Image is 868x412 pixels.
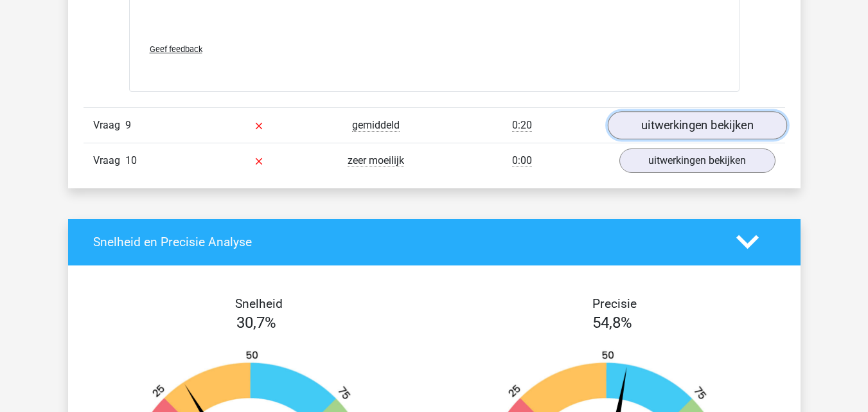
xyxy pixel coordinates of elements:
a: uitwerkingen bekijken [607,111,786,139]
h4: Snelheid en Precisie Analyse [93,235,717,249]
span: Vraag [93,153,125,168]
span: 30,7% [236,314,276,332]
span: 54,8% [592,314,632,332]
span: 9 [125,119,131,131]
span: Vraag [93,118,125,133]
span: 0:20 [512,119,532,132]
span: zeer moeilijk [348,154,404,167]
span: Geef feedback [150,44,202,54]
a: uitwerkingen bekijken [619,148,775,173]
span: 10 [125,154,137,166]
h4: Precisie [449,296,781,311]
h4: Snelheid [93,296,425,311]
span: 0:00 [512,154,532,167]
span: gemiddeld [352,119,400,132]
